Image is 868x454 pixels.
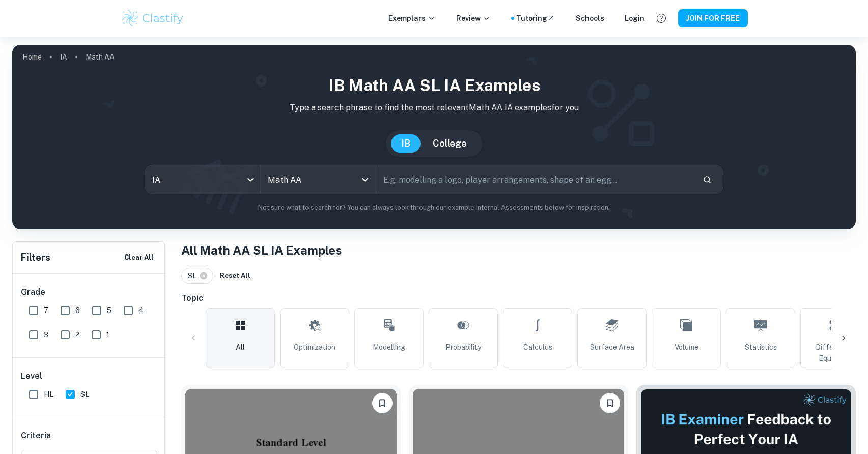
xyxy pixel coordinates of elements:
span: 1 [106,329,109,340]
button: Open [358,173,372,187]
span: HL [44,389,53,400]
a: Tutoring [516,13,555,24]
a: Schools [576,13,604,24]
img: Clastify logo [121,8,185,29]
h6: Topic [181,292,856,304]
button: JOIN FOR FREE [678,9,748,27]
span: All [236,342,245,353]
span: Volume [675,342,698,353]
span: 7 [44,305,48,316]
h6: Filters [21,250,50,265]
span: 3 [44,329,48,340]
h6: Level [21,370,157,382]
span: Modelling [373,342,405,353]
input: E.g. modelling a logo, player arrangements, shape of an egg... [376,165,694,194]
a: Login [625,13,645,24]
button: Search [698,171,716,188]
button: Reset All [217,268,253,283]
button: College [423,134,477,153]
span: SL [188,270,201,281]
p: Type a search phrase to find the most relevant Math AA IA examples for you [20,102,848,114]
button: Help and Feedback [653,10,670,27]
span: 2 [75,329,79,340]
span: 6 [75,305,80,316]
img: profile cover [12,45,856,229]
h6: Grade [21,286,157,298]
div: SL [181,268,213,284]
a: Home [22,50,42,64]
span: Calculus [523,342,552,353]
button: IB [391,134,421,153]
h1: IB Math AA SL IA examples [20,73,848,98]
span: Optimization [294,342,335,353]
p: Exemplars [388,13,436,24]
p: Review [456,13,491,24]
button: Please log in to bookmark exemplars [600,393,620,413]
p: Math AA [86,51,115,63]
h1: All Math AA SL IA Examples [181,241,856,260]
h6: Criteria [21,430,51,442]
div: IA [145,165,260,194]
span: Differential Equations [805,342,865,364]
a: IA [60,50,67,64]
button: Clear All [122,250,156,265]
span: Statistics [745,342,777,353]
button: Please log in to bookmark exemplars [372,393,393,413]
span: Probability [445,342,481,353]
span: 5 [107,305,111,316]
p: Not sure what to search for? You can always look through our example Internal Assessments below f... [20,203,848,213]
span: 4 [138,305,144,316]
span: Surface Area [590,342,634,353]
span: SL [80,389,89,400]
